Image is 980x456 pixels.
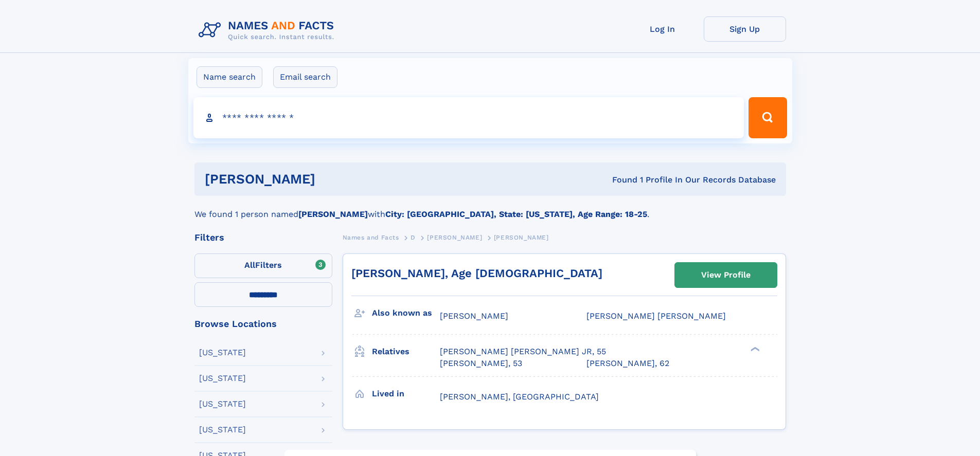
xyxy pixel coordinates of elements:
[675,263,777,287] a: View Profile
[199,374,246,382] div: [US_STATE]
[372,343,440,360] h3: Relatives
[298,209,368,219] b: [PERSON_NAME]
[351,267,602,280] a: [PERSON_NAME], Age [DEMOGRAPHIC_DATA]
[244,260,255,270] span: All
[205,173,464,186] h1: [PERSON_NAME]
[440,392,599,402] span: [PERSON_NAME], [GEOGRAPHIC_DATA]
[440,311,508,321] span: [PERSON_NAME]
[748,346,760,353] div: ❯
[704,16,786,42] a: Sign Up
[621,16,704,42] a: Log In
[411,234,416,241] span: D
[194,233,332,242] div: Filters
[440,346,606,357] a: [PERSON_NAME] [PERSON_NAME] JR, 55
[199,349,246,357] div: [US_STATE]
[586,311,726,321] span: [PERSON_NAME] [PERSON_NAME]
[464,174,776,186] div: Found 1 Profile In Our Records Database
[385,209,647,219] b: City: [GEOGRAPHIC_DATA], State: [US_STATE], Age Range: 18-25
[701,263,751,287] div: View Profile
[194,253,332,278] label: Filters
[494,234,549,241] span: [PERSON_NAME]
[372,304,440,322] h3: Also known as
[411,231,416,244] a: D
[197,66,262,88] label: Name search
[199,400,246,408] div: [US_STATE]
[194,319,332,329] div: Browse Locations
[440,358,522,369] a: [PERSON_NAME], 53
[586,358,669,369] a: [PERSON_NAME], 62
[194,16,343,44] img: Logo Names and Facts
[427,234,482,241] span: [PERSON_NAME]
[749,97,787,138] button: Search Button
[199,426,246,434] div: [US_STATE]
[194,196,786,221] div: We found 1 person named with .
[193,97,744,138] input: search input
[427,231,482,244] a: [PERSON_NAME]
[273,66,337,88] label: Email search
[372,385,440,403] h3: Lived in
[343,231,399,244] a: Names and Facts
